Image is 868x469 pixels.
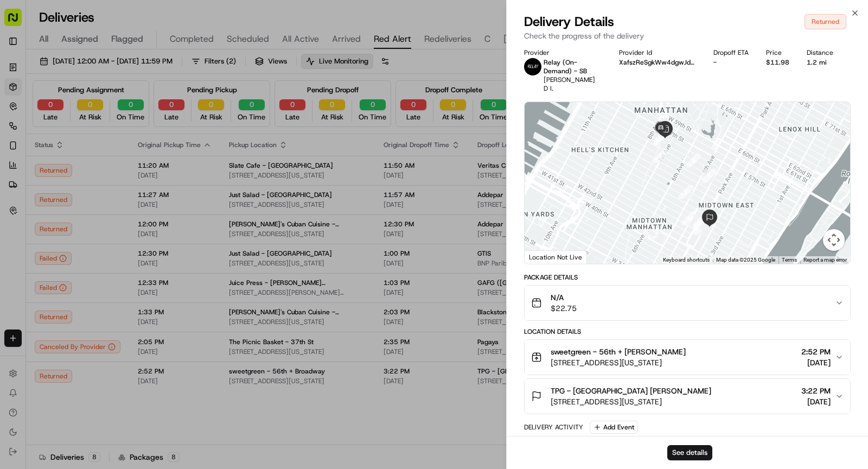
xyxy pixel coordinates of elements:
span: [PERSON_NAME] [34,168,88,176]
span: • [90,168,94,176]
div: Start new chat [37,103,178,114]
span: Delivery Details [524,13,614,30]
div: Distance [807,48,833,57]
button: XafszReSgkWw4dgwJdDS5lOn [619,58,696,67]
a: Terms (opens in new tab) [782,257,797,263]
a: 📗Knowledge Base [7,208,87,228]
div: 5 [679,185,693,199]
div: 1 [702,169,716,183]
button: Add Event [590,421,638,434]
span: [STREET_ADDRESS][US_STATE] [551,396,711,407]
div: Provider [524,48,601,57]
img: 1736555255976-a54dd68f-1ca7-489b-9aae-adbdc363a1c4 [11,103,30,123]
button: See all [168,138,197,151]
div: Past conversations [11,141,73,149]
span: Knowledge Base [22,213,83,224]
div: Delivery Activity [524,423,583,432]
div: 2 [686,154,700,168]
span: 2:52 PM [801,346,831,357]
img: Google [527,250,563,264]
div: 💻 [92,214,100,223]
span: Pylon [108,239,131,248]
span: 3:22 PM [801,385,831,396]
div: - [713,58,749,67]
span: Map data ©2025 Google [716,257,775,263]
p: Relay (On-Demand) - SB [544,58,601,75]
div: 11 [654,130,668,144]
p: Welcome 👋 [11,43,197,60]
img: relay_logo_black.png [524,58,541,75]
a: Open this area in Google Maps (opens a new window) [527,250,563,264]
div: 📗 [11,214,20,223]
button: N/A$22.75 [525,286,850,320]
button: TPG - [GEOGRAPHIC_DATA] [PERSON_NAME][STREET_ADDRESS][US_STATE]3:22 PM[DATE] [525,379,850,414]
button: Start new chat [184,106,197,119]
span: N/A [551,292,577,303]
img: Alessandra Gomez [11,157,28,175]
div: Dropoff ETA [713,48,749,57]
div: Price [766,48,789,57]
span: [DATE] [801,357,831,368]
span: API Documentation [103,213,174,224]
span: sweetgreen - 56th + [PERSON_NAME] [551,346,686,357]
div: 10 [693,214,707,228]
div: $11.98 [766,58,789,67]
img: Nash [11,10,33,32]
span: [PERSON_NAME] D I. [544,75,595,93]
p: Check the progress of the delivery [524,30,851,41]
a: Powered byPylon [76,239,131,248]
span: $22.75 [551,303,577,314]
span: [DATE] [801,396,831,407]
span: [STREET_ADDRESS][US_STATE] [551,357,686,368]
div: 6 [682,211,696,225]
div: Provider Id [619,48,696,57]
button: Map camera controls [823,229,845,251]
div: Location Not Live [525,250,587,264]
a: Report a map error [803,257,847,263]
div: 4 [653,149,667,163]
button: Keyboard shortcuts [663,256,710,264]
button: sweetgreen - 56th + [PERSON_NAME][STREET_ADDRESS][US_STATE]2:52 PM[DATE] [525,340,850,375]
span: [DATE] [96,168,118,176]
input: Got a question? Start typing here... [28,69,195,81]
a: 💻API Documentation [87,208,178,228]
div: Location Details [524,327,851,336]
button: See details [667,445,712,460]
div: 1.2 mi [807,58,833,67]
span: TPG - [GEOGRAPHIC_DATA] [PERSON_NAME] [551,385,711,396]
div: We're available if you need us! [37,114,137,123]
div: Package Details [524,273,851,282]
